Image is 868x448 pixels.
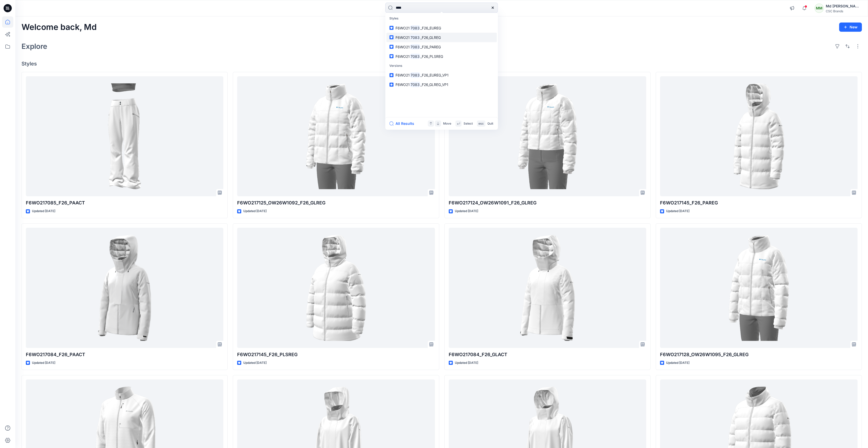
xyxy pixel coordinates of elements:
[455,360,478,366] p: Updated [DATE]
[815,4,824,13] div: MM
[386,51,497,61] a: F6WO217083_F26_PLSREG
[410,35,420,40] mark: 7083
[395,82,410,87] span: F6WO21
[443,121,451,126] p: Move
[487,121,493,126] p: Quit
[660,228,858,348] a: F6WO217128_OW26W1095_F26_GLREG
[26,76,223,196] a: F6WO217085_F26_PAACT
[410,82,420,88] mark: 7083
[386,23,497,32] a: F6WO217083_F26_EUREG
[839,23,862,32] button: New
[455,209,478,214] p: Updated [DATE]
[420,35,441,39] span: _F26_GLREG
[395,54,410,58] span: F6WO21
[237,199,435,206] p: F6WO217125_OW26W1092_F26_GLREG
[32,209,55,214] p: Updated [DATE]
[395,45,410,49] span: F6WO21
[410,25,420,31] mark: 7083
[449,351,646,358] p: F6WO217084_F26_GLACT
[410,44,420,50] mark: 7083
[243,209,267,214] p: Updated [DATE]
[386,42,497,51] a: F6WO217083_F26_PAREG
[420,73,449,77] span: _F26_EUREG_VP1
[21,23,97,32] h2: Welcome back, Md
[26,351,223,358] p: F6WO217084_F26_PAACT
[389,121,417,127] button: All Results
[237,351,435,358] p: F6WO217145_F26_PLSREG
[26,199,223,206] p: F6WO217085_F26_PAACT
[21,42,47,50] h2: Explore
[420,54,443,58] span: _F26_PLSREG
[660,76,858,196] a: F6WO217145_F26_PAREG
[449,199,646,206] p: F6WO217124_OW26W1091_F26_GLREG
[21,61,862,67] h4: Styles
[243,360,267,366] p: Updated [DATE]
[826,9,862,13] div: CSC Brands
[237,76,435,196] a: F6WO217125_OW26W1092_F26_GLREG
[386,32,497,42] a: F6WO217083_F26_GLREG
[410,72,420,78] mark: 7083
[386,14,497,23] p: Styles
[660,351,858,358] p: F6WO217128_OW26W1095_F26_GLREG
[666,209,689,214] p: Updated [DATE]
[660,199,858,206] p: F6WO217145_F26_PAREG
[386,70,497,80] a: F6WO217083_F26_EUREG_VP1
[420,26,441,30] span: _F26_EUREG
[237,228,435,348] a: F6WO217145_F26_PLSREG
[420,45,441,49] span: _F26_PAREG
[386,61,497,70] p: Versions
[386,80,497,89] a: F6WO217083_F26_GLREG_VP1
[826,3,862,9] div: Md [PERSON_NAME]
[449,76,646,196] a: F6WO217124_OW26W1091_F26_GLREG
[32,360,55,366] p: Updated [DATE]
[395,26,410,30] span: F6WO21
[666,360,689,366] p: Updated [DATE]
[464,121,473,126] p: Select
[478,121,484,126] p: esc
[395,35,410,39] span: F6WO21
[395,73,410,77] span: F6WO21
[26,228,223,348] a: F6WO217084_F26_PAACT
[449,228,646,348] a: F6WO217084_F26_GLACT
[420,82,448,87] span: _F26_GLREG_VP1
[410,53,420,59] mark: 7083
